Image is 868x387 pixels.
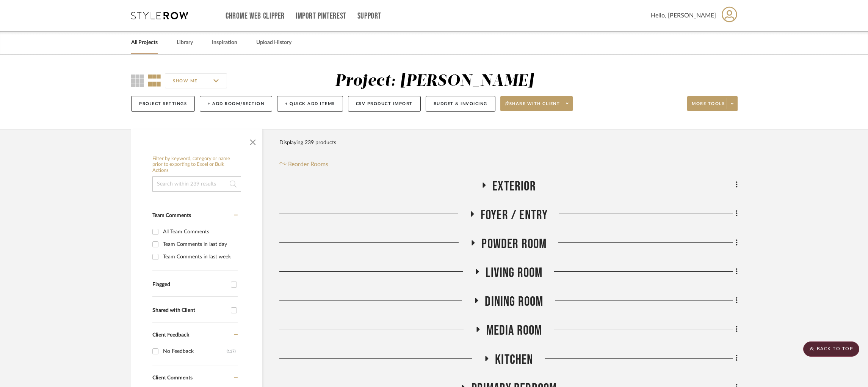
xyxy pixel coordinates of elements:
[335,73,534,89] div: Project: [PERSON_NAME]
[481,207,548,223] span: Foyer / Entry
[687,96,738,111] button: More tools
[692,101,725,112] span: More tools
[256,38,291,48] a: Upload History
[152,375,193,381] span: Client Comments
[505,101,560,112] span: Share with client
[279,160,328,169] button: Reorder Rooms
[212,38,237,48] a: Inspiration
[152,176,241,192] input: Search within 239 results
[163,226,236,238] div: All Team Comments
[495,352,533,368] span: Kitchen
[277,96,343,112] button: + Quick Add Items
[152,282,227,288] div: Flagged
[485,294,543,310] span: Dining Room
[426,96,495,112] button: Budget & Invoicing
[357,13,381,19] a: Support
[486,322,542,339] span: Media Room
[226,13,285,19] a: Chrome Web Clipper
[163,345,227,357] div: No Feedback
[481,236,547,252] span: Powder Room
[177,38,193,48] a: Library
[163,251,236,263] div: Team Comments in last week
[296,13,346,19] a: Import Pinterest
[803,341,859,357] scroll-to-top-button: BACK TO TOP
[492,178,536,195] span: Exterior
[486,265,542,281] span: Living Room
[227,345,236,357] div: (127)
[279,135,336,150] div: Displaying 239 products
[500,96,573,111] button: Share with client
[288,160,328,169] span: Reorder Rooms
[152,156,241,174] h6: Filter by keyword, category or name prior to exporting to Excel or Bulk Actions
[152,307,227,314] div: Shared with Client
[245,133,260,148] button: Close
[200,96,272,112] button: + Add Room/Section
[651,11,716,20] span: Hello, [PERSON_NAME]
[348,96,421,112] button: CSV Product Import
[131,96,195,112] button: Project Settings
[152,213,191,218] span: Team Comments
[163,238,236,250] div: Team Comments in last day
[131,38,158,48] a: All Projects
[152,332,189,338] span: Client Feedback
